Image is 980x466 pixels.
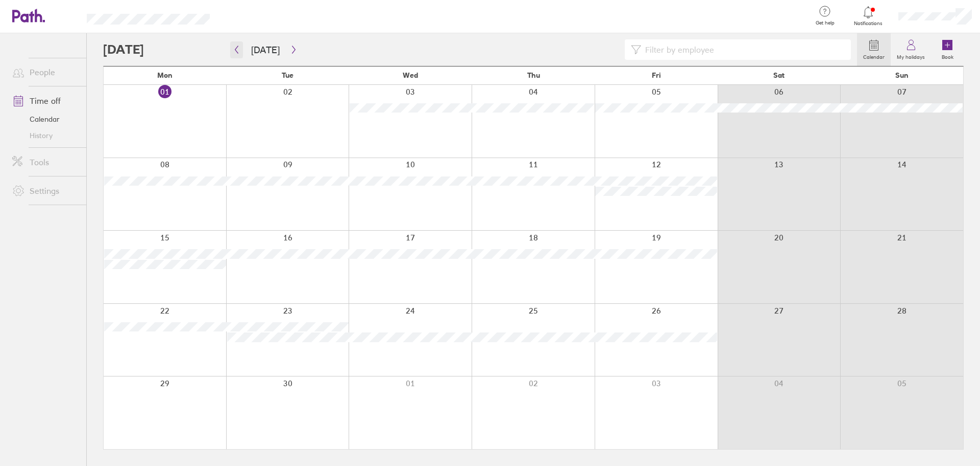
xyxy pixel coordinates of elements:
span: Sat [773,71,785,79]
label: Book [936,51,960,60]
input: Filter by employee [641,40,845,59]
a: Calendar [4,111,86,127]
label: Calendar [857,51,891,60]
span: Wed [403,71,418,79]
label: My holidays [891,51,931,60]
span: Sun [895,71,909,79]
a: People [4,62,86,82]
span: Tue [282,71,293,79]
span: Mon [157,71,173,79]
a: Notifications [852,5,885,27]
span: Get help [808,20,842,26]
button: [DATE] [243,41,288,58]
a: Tools [4,152,86,172]
a: Book [931,33,964,66]
a: My holidays [891,33,931,66]
a: History [4,127,86,144]
span: Thu [527,71,540,79]
span: Fri [652,71,661,79]
a: Time off [4,91,86,111]
span: Notifications [852,20,885,27]
a: Settings [4,181,86,201]
a: Calendar [857,33,891,66]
